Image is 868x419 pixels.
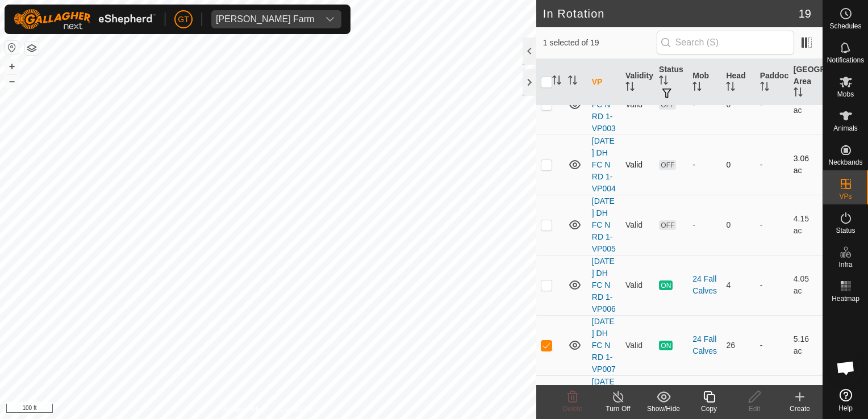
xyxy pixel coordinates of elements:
[621,135,654,195] td: Valid
[721,135,755,195] td: 0
[829,23,861,30] span: Schedules
[279,404,313,414] a: Contact Us
[688,59,721,106] th: Mob
[777,404,823,414] div: Create
[641,404,686,414] div: Show/Hide
[563,405,583,413] span: Delete
[211,10,319,28] span: Thoren Farm
[5,74,19,88] button: –
[592,257,616,313] a: [DATE] DH FC N RD 1-VP006
[592,76,616,133] a: [DATE] DH FC N RD 1-VP003
[789,59,823,106] th: [GEOGRAPHIC_DATA] Area
[14,9,156,30] img: Gallagher Logo
[789,135,823,195] td: 3.06 ac
[721,59,755,106] th: Head
[756,59,789,106] th: Paddock
[756,255,789,315] td: -
[223,404,266,414] a: Privacy Policy
[789,315,823,375] td: 5.16 ac
[756,195,789,255] td: -
[659,77,668,86] p-sorticon: Activate to sort
[837,91,854,98] span: Mobs
[789,195,823,255] td: 4.15 ac
[5,41,19,55] button: Reset Map
[543,37,657,49] span: 1 selected of 19
[657,31,794,55] input: Search (S)
[625,83,635,93] p-sorticon: Activate to sort
[659,160,676,170] span: OFF
[319,10,341,28] div: dropdown trigger
[692,159,717,171] div: -
[592,196,616,253] a: [DATE] DH FC N RD 1-VP005
[726,83,735,93] p-sorticon: Activate to sort
[659,220,676,230] span: OFF
[721,255,755,315] td: 4
[823,384,868,416] a: Help
[692,273,717,297] div: 24 Fall Calves
[592,136,616,193] a: [DATE] DH FC N RD 1-VP004
[552,77,561,86] p-sorticon: Activate to sort
[832,295,859,302] span: Heatmap
[5,60,19,73] button: +
[587,59,621,106] th: VP
[621,195,654,255] td: Valid
[659,341,673,350] span: ON
[592,317,616,374] a: [DATE] DH FC N RD 1-VP007
[760,83,769,93] p-sorticon: Activate to sort
[692,219,717,231] div: -
[692,333,717,357] div: 24 Fall Calves
[789,255,823,315] td: 4.05 ac
[686,404,732,414] div: Copy
[692,83,702,93] p-sorticon: Activate to sort
[756,135,789,195] td: -
[732,404,777,414] div: Edit
[621,255,654,315] td: Valid
[833,125,858,132] span: Animals
[836,227,855,234] span: Status
[721,315,755,375] td: 26
[721,195,755,255] td: 0
[25,41,39,55] button: Map Layers
[838,261,852,268] span: Infra
[178,14,189,26] span: GT
[839,193,852,200] span: VPs
[838,405,853,412] span: Help
[621,315,654,375] td: Valid
[621,59,654,106] th: Validity
[799,5,811,22] span: 19
[794,89,803,98] p-sorticon: Activate to sort
[828,159,862,166] span: Neckbands
[568,77,577,86] p-sorticon: Activate to sort
[543,7,799,20] h2: In Rotation
[829,351,863,385] div: Open chat
[659,280,673,290] span: ON
[216,15,314,24] div: [PERSON_NAME] Farm
[756,315,789,375] td: -
[827,57,864,64] span: Notifications
[654,59,688,106] th: Status
[595,404,641,414] div: Turn Off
